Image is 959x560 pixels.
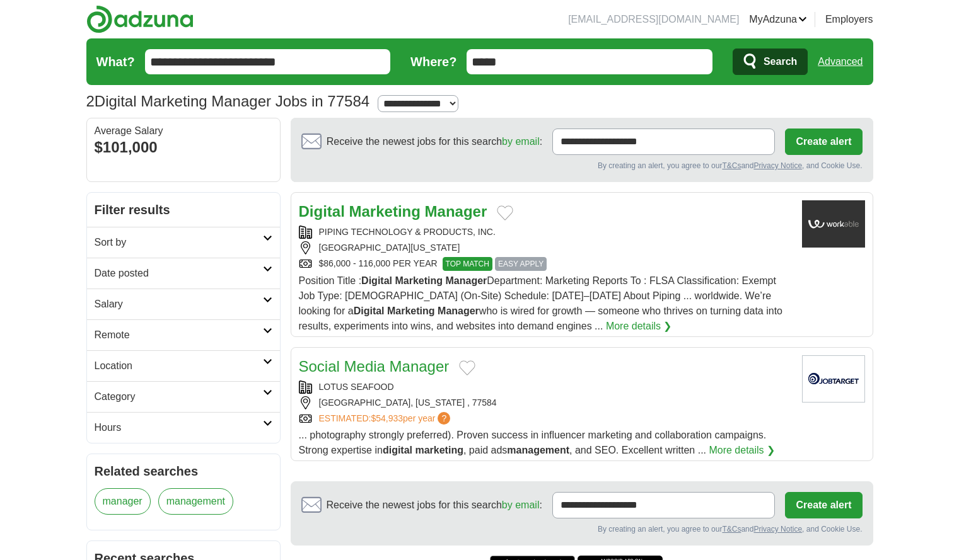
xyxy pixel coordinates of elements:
a: Salary [87,289,280,319]
li: [EMAIL_ADDRESS][DOMAIN_NAME] [568,12,739,27]
a: Date posted [87,258,280,289]
strong: Marketing [349,203,421,220]
span: EASY APPLY [495,257,547,271]
button: Add to favorite jobs [497,205,513,220]
div: By creating an alert, you agree to our and , and Cookie Use. [301,523,863,535]
a: Employers [825,12,873,27]
h2: Category [95,389,263,404]
a: More details ❯ [606,319,672,334]
strong: Manager [445,275,487,286]
a: ESTIMATED:$54,933per year? [319,412,453,425]
label: What? [96,52,135,71]
a: Sort by [87,227,280,258]
h2: Location [95,358,263,374]
a: Hours [87,412,280,443]
a: Social Media Manager [299,358,450,375]
a: Digital Marketing Manager [299,203,487,220]
label: Where? [410,52,456,71]
a: Privacy Notice [753,161,802,170]
div: LOTUS SEAFOOD [299,380,792,394]
a: Remote [87,319,280,350]
div: $86,000 - 116,000 PER YEAR [299,257,792,271]
span: 2 [86,90,95,113]
img: Company logo [802,200,865,248]
strong: management [507,445,569,455]
a: More details ❯ [709,443,775,458]
img: Adzuna logo [86,5,194,33]
h1: Digital Marketing Manager Jobs in 77584 [86,93,370,110]
strong: Marketing [387,306,435,316]
span: ... photography strongly preferred). Proven success in influencer marketing and collaboration cam... [299,430,767,455]
button: Create alert [785,492,862,518]
h2: Remote [95,328,263,343]
h2: Filter results [87,193,280,227]
a: Advanced [818,49,863,74]
button: Create alert [785,129,862,155]
span: Search [764,49,797,74]
h2: Related searches [95,462,272,481]
a: T&Cs [722,161,741,170]
span: Receive the newest jobs for this search : [327,498,542,513]
a: Location [87,350,280,381]
a: manager [95,488,151,515]
h2: Hours [95,420,263,435]
a: MyAdzuna [749,12,807,27]
strong: Digital [354,306,385,316]
span: $54,933 [371,413,403,423]
span: TOP MATCH [443,257,492,271]
h2: Salary [95,297,263,312]
div: Average Salary [95,126,272,136]
a: T&Cs [722,525,741,534]
a: management [158,488,233,515]
img: Company logo [802,355,865,403]
div: [GEOGRAPHIC_DATA], [US_STATE] , 77584 [299,396,792,409]
div: [GEOGRAPHIC_DATA][US_STATE] [299,241,792,254]
strong: digital [383,445,412,455]
a: Privacy Notice [753,525,802,534]
div: PIPING TECHNOLOGY & PRODUCTS, INC. [299,226,792,239]
strong: Digital [299,203,345,220]
span: Receive the newest jobs for this search : [327,134,542,149]
span: ? [438,412,450,425]
button: Search [733,49,808,75]
span: Position Title : Department: Marketing Reports To : FLSA Classification: Exempt Job Type: [DEMOGR... [299,275,782,331]
a: by email [502,500,540,510]
a: Category [87,381,280,412]
div: $101,000 [95,136,272,159]
strong: Marketing [395,275,443,286]
strong: marketing [415,445,463,455]
h2: Date posted [95,266,263,281]
div: By creating an alert, you agree to our and , and Cookie Use. [301,160,863,171]
strong: Manager [438,306,479,316]
h2: Sort by [95,235,263,250]
button: Add to favorite jobs [459,360,475,375]
a: by email [502,136,540,147]
strong: Manager [425,203,487,220]
strong: Digital [361,275,392,286]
